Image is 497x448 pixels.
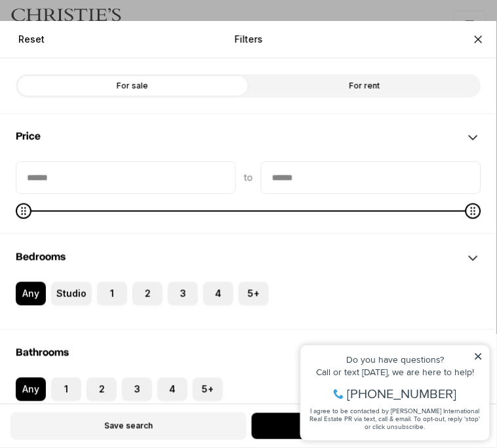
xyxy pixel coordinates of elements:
span: Minimum [16,203,31,219]
label: 5+ [193,378,223,401]
button: Close [466,26,492,52]
span: Maximum [466,203,481,219]
button: No properties [252,413,487,439]
span: No properties [342,421,397,432]
label: 2 [132,282,163,306]
label: For sale [16,74,248,98]
label: Studio [51,282,92,306]
button: Reset [10,26,52,52]
span: Reset [18,34,45,45]
label: Any [16,378,46,401]
label: 5+ [239,282,269,306]
div: Do you have questions? [14,30,189,39]
span: I agree to be contacted by [PERSON_NAME] International Real Estate PR via text, call & email. To ... [16,81,187,106]
span: Bathrooms [16,348,69,358]
span: Save search [104,421,153,432]
input: priceMax [262,162,481,193]
label: For rent [248,74,481,98]
div: Call or text [DATE], we are here to help! [14,42,189,51]
p: Filters [235,34,263,45]
input: priceMin [16,162,235,193]
label: Any [16,282,46,306]
span: to [244,173,253,183]
button: Save search [10,413,247,440]
label: 4 [203,282,233,306]
span: [PHONE_NUMBER] [54,62,163,75]
label: 1 [97,282,127,306]
span: Bedrooms [16,252,66,262]
label: 1 [51,378,81,401]
label: 3 [168,282,198,306]
span: Price [16,131,41,142]
label: 3 [122,378,152,401]
label: 2 [87,378,117,401]
label: 4 [157,378,188,401]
